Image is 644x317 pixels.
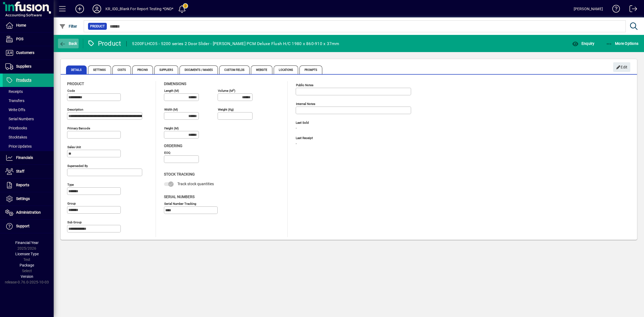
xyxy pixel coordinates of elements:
[67,82,84,86] span: Product
[251,65,273,74] span: Website
[164,126,179,130] mat-label: Height (m)
[15,241,39,245] span: Financial Year
[59,41,77,46] span: Back
[154,65,178,74] span: Suppliers
[296,121,376,125] span: Last Sold
[3,151,54,165] a: Financials
[5,126,27,130] span: Pricebooks
[5,89,23,94] span: Receipts
[572,41,594,46] span: Enquiry
[177,182,214,186] span: Track stock quantities
[296,142,297,146] span: -
[164,144,182,148] span: Ordering
[3,133,54,142] a: Stocktakes
[16,37,23,41] span: POS
[296,102,315,106] mat-label: Internal Notes
[132,65,153,74] span: Pricing
[3,165,54,178] a: Staff
[67,145,81,149] mat-label: Sales unit
[16,155,33,160] span: Financials
[574,5,603,13] div: [PERSON_NAME]
[218,89,235,93] mat-label: Volume (m )
[613,62,630,72] button: Edit
[3,206,54,219] a: Administration
[67,183,74,187] mat-label: Type
[132,39,339,48] div: 5200FLHC05 - 5200 series 2 Door Slider - [PERSON_NAME] PCM Deluxe Flush H/C 1980 x 860-910 x 37mm
[3,60,54,73] a: Suppliers
[16,64,31,68] span: Suppliers
[608,1,620,19] a: Knowledge Base
[218,108,234,111] mat-label: Weight (Kg)
[164,172,195,176] span: Stock Tracking
[87,39,121,48] div: Product
[3,178,54,192] a: Reports
[71,4,88,14] button: Add
[58,21,79,31] button: Filter
[21,274,33,279] span: Version
[3,87,54,96] a: Receipts
[20,263,34,267] span: Package
[5,108,25,112] span: Write Offs
[59,24,77,28] span: Filter
[5,135,27,139] span: Stocktakes
[3,123,54,133] a: Pricebooks
[67,126,90,130] mat-label: Primary barcode
[16,210,41,214] span: Administration
[299,65,322,74] span: Prompts
[5,117,34,121] span: Serial Numbers
[296,126,297,130] span: -
[233,88,234,91] sup: 3
[3,114,54,123] a: Serial Numbers
[88,65,111,74] span: Settings
[67,108,83,111] mat-label: Description
[16,23,26,27] span: Home
[15,252,39,256] span: Licensee Type
[112,65,131,74] span: Costs
[16,183,29,187] span: Reports
[5,144,32,148] span: Price Updates
[67,202,76,205] mat-label: Group
[3,192,54,206] a: Settings
[3,19,54,32] a: Home
[16,169,24,173] span: Staff
[105,5,173,13] div: KR_IDD_Blank For Report Testing *DND*
[5,99,24,103] span: Transfers
[296,83,313,87] mat-label: Public Notes
[164,202,196,205] mat-label: Serial Number tracking
[54,39,83,48] app-page-header-button: Back
[58,39,79,48] button: Back
[219,65,249,74] span: Custom Fields
[67,220,82,224] mat-label: Sub group
[164,82,186,86] span: Dimensions
[16,78,31,82] span: Products
[164,195,195,199] span: Serial Numbers
[571,39,596,48] button: Enquiry
[3,46,54,60] a: Customers
[274,65,298,74] span: Locations
[606,41,639,46] span: More Options
[625,1,637,19] a: Logout
[67,89,75,93] mat-label: Code
[90,24,105,29] span: Product
[3,96,54,105] a: Transfers
[296,136,376,140] span: Last Receipt
[605,39,640,48] button: More Options
[3,32,54,46] a: POS
[16,196,30,201] span: Settings
[616,63,628,72] span: Edit
[16,50,34,55] span: Customers
[164,108,178,111] mat-label: Width (m)
[3,220,54,233] a: Support
[16,224,30,228] span: Support
[88,4,105,14] button: Profile
[67,164,88,168] mat-label: Superseded by
[3,105,54,114] a: Write Offs
[66,65,87,74] span: Details
[3,142,54,151] a: Price Updates
[180,65,218,74] span: Documents / Images
[164,89,179,93] mat-label: Length (m)
[164,151,170,155] mat-label: EOQ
